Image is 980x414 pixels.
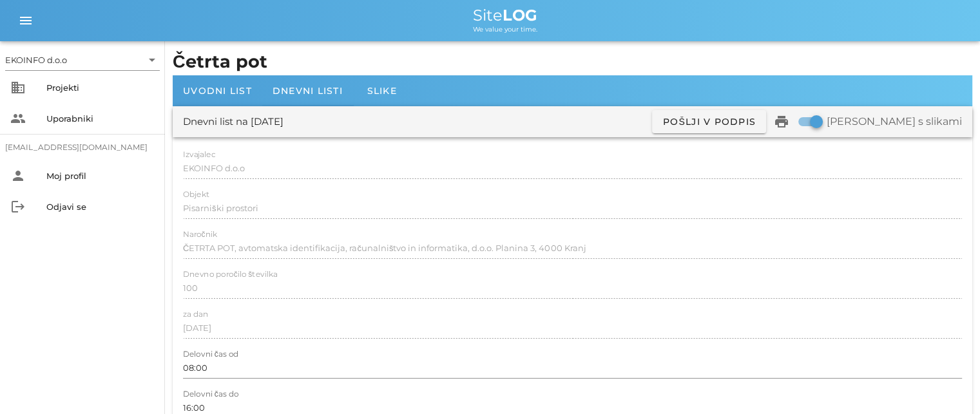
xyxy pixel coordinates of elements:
label: Objekt [183,190,209,200]
div: Odjavi se [46,202,155,212]
i: person [10,168,26,183]
div: Projekti [46,82,155,93]
i: print [774,114,789,129]
span: Dnevni listi [273,85,343,97]
i: menu [18,13,34,28]
span: Uvodni list [183,85,252,97]
div: EKOINFO d.o.o [5,50,160,70]
div: EKOINFO d.o.o [5,54,67,66]
span: We value your time. [473,25,537,33]
i: arrow_drop_down [144,52,160,68]
label: Delovni čas od [183,350,238,359]
span: Site [473,6,537,24]
i: people [10,111,26,126]
label: Izvajalec [183,150,215,160]
span: Pošlji v podpis [662,116,756,127]
h1: Četrta pot [173,49,972,75]
div: Pripomoček za klepet [916,352,980,414]
iframe: Chat Widget [916,352,980,414]
label: Delovni čas do [183,390,238,399]
label: Naročnik [183,230,217,240]
span: Slike [367,85,397,97]
div: Dnevni list na [DATE] [183,115,283,129]
label: Dnevno poročilo številka [183,270,278,279]
div: Moj profil [46,171,155,181]
label: za dan [183,310,208,319]
i: business [10,80,26,95]
div: Uporabniki [46,113,155,124]
i: logout [10,199,26,214]
label: [PERSON_NAME] s slikami [827,115,962,128]
b: LOG [503,6,537,24]
button: Pošlji v podpis [652,110,766,133]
